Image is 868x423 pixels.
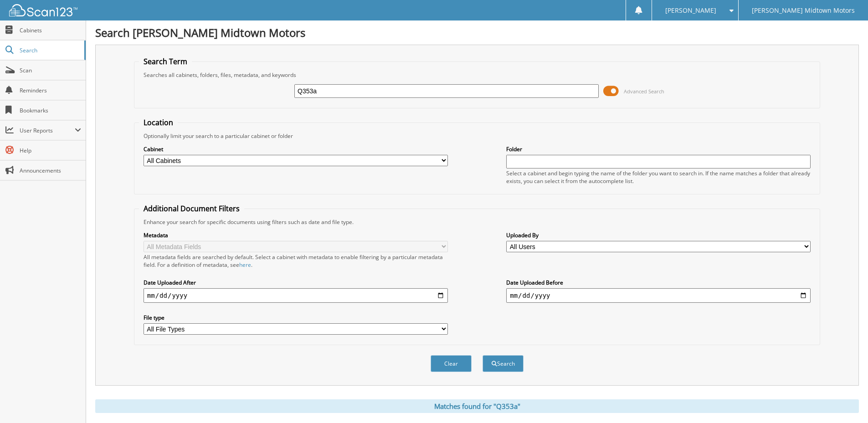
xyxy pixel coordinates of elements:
[431,355,472,372] button: Clear
[506,288,811,303] input: end
[139,71,815,79] div: Searches all cabinets, folders, files, metadata, and keywords
[20,167,81,174] span: Announcements
[144,231,448,239] label: Metadata
[144,288,448,303] input: start
[752,8,855,13] span: [PERSON_NAME] Midtown Motors
[9,4,77,16] img: scan123-logo-white.svg
[20,26,81,34] span: Cabinets
[20,66,81,74] span: Scan
[144,279,448,286] label: Date Uploaded After
[506,279,811,286] label: Date Uploaded Before
[506,169,811,185] div: Select a cabinet and begin typing the name of the folder you want to search in. If the name match...
[20,127,75,134] span: User Reports
[239,261,251,269] a: here
[144,253,448,269] div: All metadata fields are searched by default. Select a cabinet with metadata to enable filtering b...
[20,107,81,114] span: Bookmarks
[506,145,811,153] label: Folder
[20,87,81,94] span: Reminders
[95,25,859,40] h1: Search [PERSON_NAME] Midtown Motors
[20,147,81,154] span: Help
[144,314,448,321] label: File type
[139,56,192,66] legend: Search Term
[483,355,524,372] button: Search
[506,231,811,239] label: Uploaded By
[139,204,244,214] legend: Additional Document Filters
[139,117,178,127] legend: Location
[20,46,80,54] span: Search
[95,399,859,413] div: Matches found for "Q353a"
[139,218,815,226] div: Enhance your search for specific documents using filters such as date and file type.
[139,132,815,140] div: Optionally limit your search to a particular cabinet or folder
[624,88,664,95] span: Advanced Search
[665,8,716,13] span: [PERSON_NAME]
[144,145,448,153] label: Cabinet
